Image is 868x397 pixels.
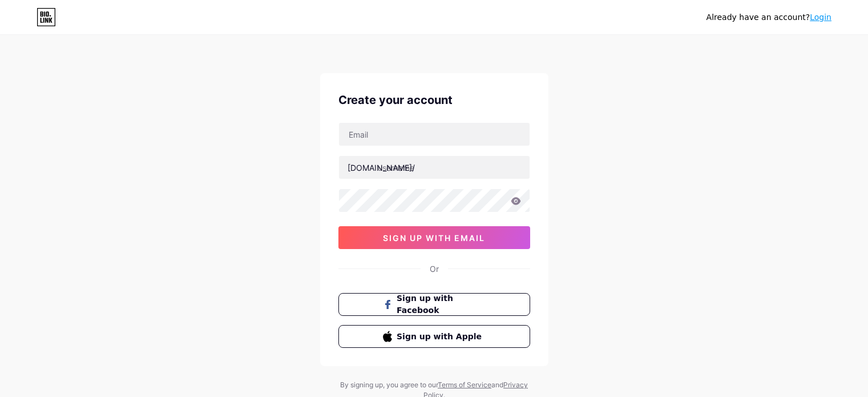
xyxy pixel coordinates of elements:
input: Email [339,123,530,146]
a: Login [810,13,831,22]
div: [DOMAIN_NAME]/ [348,162,415,174]
div: Create your account [338,91,530,109]
input: username [339,156,530,179]
a: Terms of Service [438,380,491,389]
button: Sign up with Facebook [338,293,530,316]
button: Sign up with Apple [338,325,530,348]
span: Sign up with Apple [397,331,485,343]
span: sign up with email [383,233,485,243]
div: Or [430,263,439,275]
div: Already have an account? [706,11,831,23]
button: sign up with email [338,226,530,249]
span: Sign up with Facebook [397,292,485,316]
